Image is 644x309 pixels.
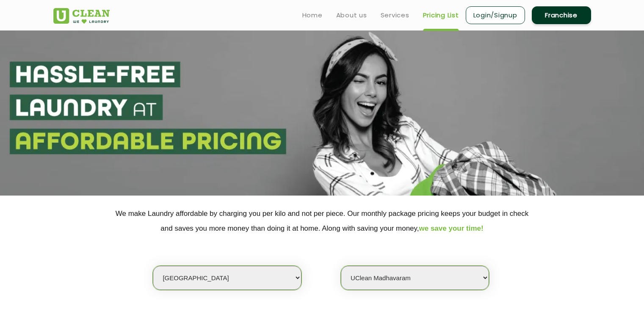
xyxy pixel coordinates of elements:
a: About us [336,10,367,20]
a: Home [302,10,323,20]
span: we save your time! [419,224,484,232]
img: UClean Laundry and Dry Cleaning [53,8,110,24]
a: Login/Signup [466,6,525,24]
a: Services [381,10,409,20]
a: Pricing List [423,10,459,20]
p: We make Laundry affordable by charging you per kilo and not per piece. Our monthly package pricin... [53,206,591,236]
a: Franchise [532,6,591,24]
